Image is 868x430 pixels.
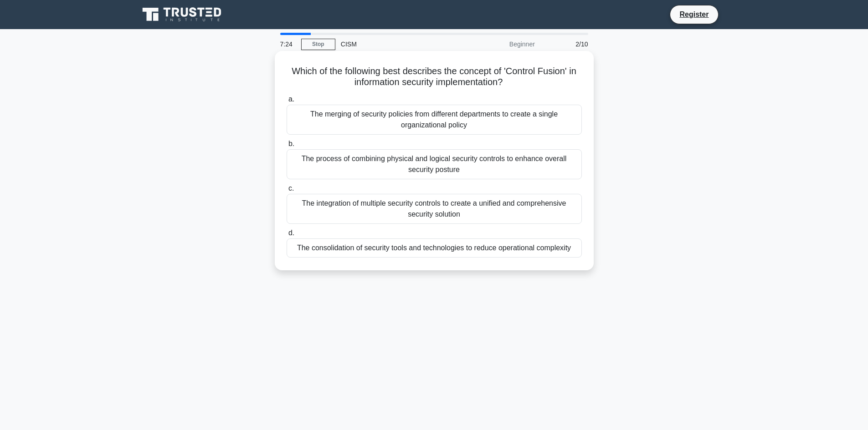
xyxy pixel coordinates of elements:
div: 2/10 [540,35,594,53]
div: CISM [335,35,461,53]
span: d. [288,229,294,237]
h5: Which of the following best describes the concept of 'Control Fusion' in information security imp... [286,66,583,88]
div: The consolidation of security tools and technologies to reduce operational complexity [287,238,582,258]
div: Beginner [461,35,540,53]
a: Stop [301,39,335,50]
a: Register [674,9,714,20]
div: The integration of multiple security controls to create a unified and comprehensive security solu... [287,194,582,224]
span: c. [288,184,294,192]
div: The merging of security policies from different departments to create a single organizational policy [287,105,582,135]
div: The process of combining physical and logical security controls to enhance overall security posture [287,149,582,179]
span: b. [288,140,294,147]
span: a. [288,95,294,103]
div: 7:24 [275,35,301,53]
